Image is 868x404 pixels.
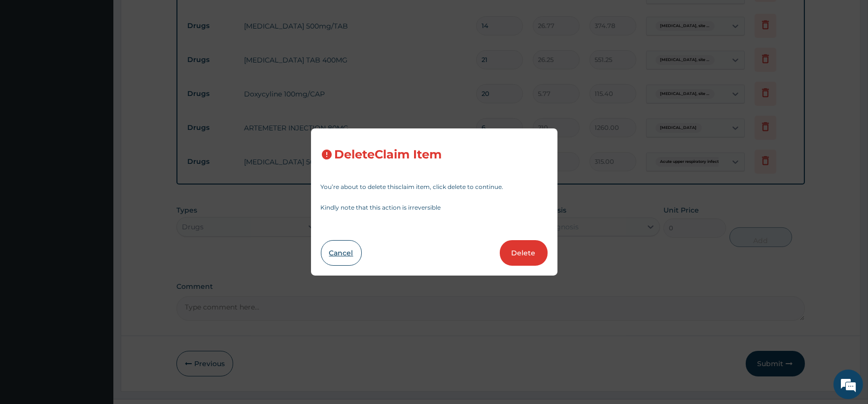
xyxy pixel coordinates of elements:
[321,184,548,190] p: You’re about to delete this claim item , click delete to continue.
[500,240,548,266] button: Delete
[162,5,185,29] div: Minimize live chat window
[51,55,166,68] div: Chat with us now
[5,269,188,303] textarea: Type your message and hit 'Enter'
[321,205,548,211] p: Kindly note that this action is irreversible
[18,49,40,74] img: d_794563401_company_1708531726252_794563401
[335,148,442,161] h3: Delete Claim Item
[321,240,362,266] button: Cancel
[57,124,136,223] span: We're online!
